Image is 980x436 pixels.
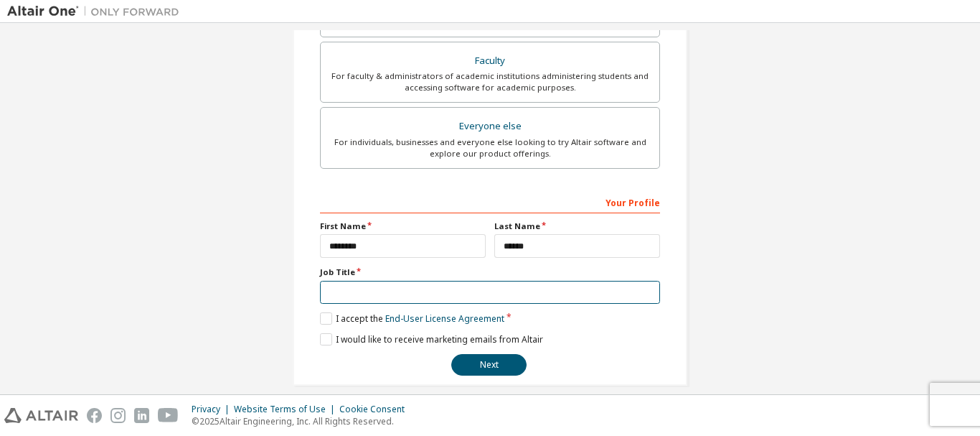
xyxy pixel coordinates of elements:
[134,408,149,423] img: linkedin.svg
[329,51,651,71] div: Faculty
[329,136,651,159] div: For individuals, businesses and everyone else looking to try Altair software and explore our prod...
[7,4,187,19] img: Altair One
[451,354,527,376] button: Next
[234,404,339,415] div: Website Terms of Use
[320,266,660,278] label: Job Title
[385,312,504,325] a: End-User License Agreement
[4,408,78,423] img: altair_logo.svg
[320,333,543,345] label: I would like to receive marketing emails from Altair
[192,404,234,415] div: Privacy
[320,190,660,213] div: Your Profile
[87,408,102,423] img: facebook.svg
[320,221,486,232] label: First Name
[320,312,504,325] label: I accept the
[192,415,413,427] p: © 2025 Altair Engineering, Inc. All Rights Reserved.
[339,404,413,415] div: Cookie Consent
[329,70,651,93] div: For faculty & administrators of academic institutions administering students and accessing softwa...
[158,408,179,423] img: youtube.svg
[329,116,651,136] div: Everyone else
[494,221,660,232] label: Last Name
[110,408,126,423] img: instagram.svg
